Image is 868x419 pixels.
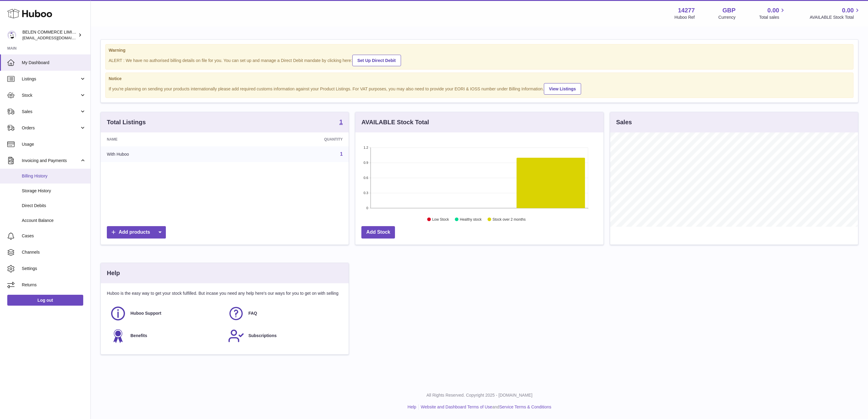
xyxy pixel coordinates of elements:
span: Channels [22,249,86,255]
div: Currency [718,15,736,20]
a: Huboo Support [110,305,222,322]
a: Service Terms & Conditions [499,404,551,409]
span: AVAILABLE Stock Total [810,15,861,20]
span: Stock [22,93,80,98]
span: My Dashboard [22,60,86,66]
a: Add products [107,226,166,239]
span: Subscriptions [248,333,277,339]
text: 0.3 [364,191,368,195]
text: Stock over 2 months [493,217,526,222]
td: With Huboo [101,146,232,162]
span: Sales [22,109,80,115]
th: Name [101,132,232,146]
img: internalAdmin-14277@internal.huboo.com [7,31,16,40]
span: Account Balance [22,218,86,223]
div: If you're planning on sending your products internationally please add required customs informati... [109,82,850,95]
a: 1 [340,151,343,157]
a: Subscriptions [228,328,340,344]
a: 0.00 AVAILABLE Stock Total [810,6,861,20]
text: Healthy stock [460,217,482,222]
a: Log out [7,295,83,306]
span: Benefits [130,333,147,339]
text: 0.9 [364,161,368,164]
div: ALERT : We have no authorised billing details on file for you. You can set up and manage a Direct... [109,54,850,66]
span: [EMAIL_ADDRESS][DOMAIN_NAME] [22,35,89,40]
span: Listings [22,76,80,82]
th: Quantity [232,132,349,146]
h3: Sales [616,118,632,126]
span: Storage History [22,188,86,194]
text: 1.2 [364,146,368,149]
span: Usage [22,141,86,147]
span: 0.00 [768,6,779,15]
span: Billing History [22,173,86,179]
a: Add Stock [361,226,395,239]
a: FAQ [228,305,340,322]
span: Orders [22,125,80,131]
a: Help [408,404,416,409]
text: 0 [367,206,368,210]
strong: Warning [109,47,850,53]
div: BELEN COMMERCE LIMITED [22,29,77,41]
span: Total sales [759,15,786,20]
span: Huboo Support [130,310,161,316]
a: Benefits [110,328,222,344]
strong: 14277 [678,6,695,15]
span: Settings [22,266,86,271]
strong: 1 [339,119,343,125]
h3: Total Listings [107,118,146,126]
div: Huboo Ref [675,15,695,20]
a: 1 [339,119,343,126]
text: 0.6 [364,176,368,180]
strong: GBP [722,6,735,15]
a: View Listings [544,83,581,95]
p: All Rights Reserved. Copyright 2025 - [DOMAIN_NAME] [96,392,863,398]
text: Low Stock [432,217,449,222]
span: Invoicing and Payments [22,158,80,164]
span: 0.00 [842,6,854,15]
span: Returns [22,282,86,288]
span: Direct Debits [22,203,86,209]
a: 0.00 Total sales [759,6,786,20]
span: FAQ [248,310,257,316]
h3: AVAILABLE Stock Total [361,118,429,126]
a: Website and Dashboard Terms of Use [421,404,492,409]
li: and [419,404,551,410]
p: Huboo is the easy way to get your stock fulfilled. But incase you need any help here's our ways f... [107,291,343,296]
h3: Help [107,269,120,277]
strong: Notice [109,76,850,82]
span: Cases [22,233,86,239]
a: Set Up Direct Debit [352,55,401,66]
